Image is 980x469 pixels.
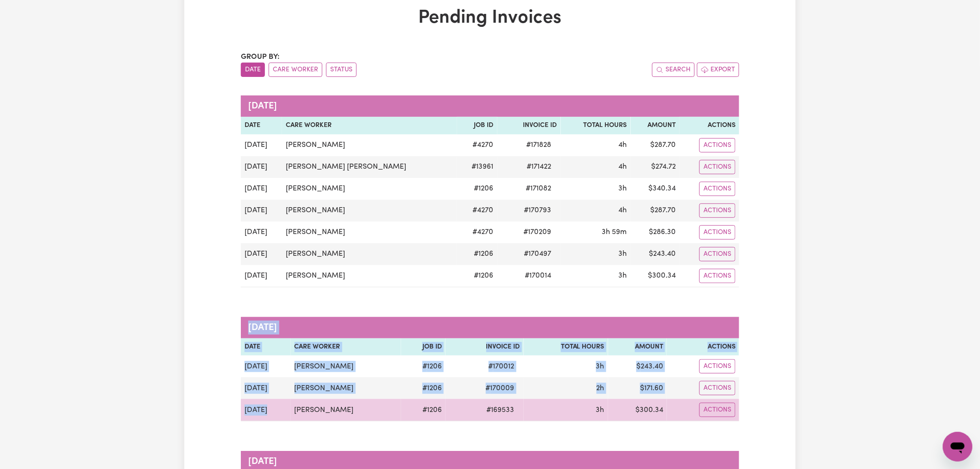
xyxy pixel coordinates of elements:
td: [DATE] [241,178,282,200]
span: 3 hours [619,250,627,258]
td: $ 287.70 [631,200,680,222]
td: [DATE] [241,355,291,377]
td: [DATE] [241,377,291,399]
span: # 171082 [521,183,557,194]
td: [PERSON_NAME] [282,200,457,222]
td: # 4270 [457,200,497,222]
td: [DATE] [241,156,282,178]
button: Actions [699,203,735,218]
span: 3 hours [619,185,627,192]
caption: [DATE] [241,317,739,338]
button: Actions [699,247,735,261]
span: # 171828 [521,139,557,151]
button: Actions [699,269,735,283]
td: [PERSON_NAME] [PERSON_NAME] [282,156,457,178]
span: # 170497 [519,248,557,260]
td: [DATE] [241,265,282,287]
th: Amount [631,117,680,134]
td: [PERSON_NAME] [282,134,457,156]
span: 4 hours [619,163,627,171]
th: Invoice ID [446,338,524,356]
th: Job ID [457,117,497,134]
span: 3 hours 59 minutes [602,228,627,236]
button: Actions [699,160,735,174]
th: Actions [667,338,739,356]
span: 2 hours [597,385,604,392]
span: # 170014 [520,270,557,281]
span: Group by: [241,53,280,61]
th: Care Worker [282,117,457,134]
td: # 1206 [401,377,446,399]
button: Actions [699,403,735,417]
span: # 169533 [481,405,520,416]
td: $ 300.34 [631,265,680,287]
td: [DATE] [241,134,282,156]
caption: [DATE] [241,95,739,117]
td: [PERSON_NAME] [282,243,457,265]
span: # 170009 [480,383,520,394]
span: 3 hours [596,406,604,414]
td: # 13961 [457,156,497,178]
th: Total Hours [561,117,631,134]
td: # 4270 [457,222,497,243]
td: $ 171.60 [608,377,667,399]
th: Date [241,117,282,134]
button: Actions [699,182,735,196]
span: # 170012 [483,361,520,372]
th: Invoice ID [497,117,561,134]
td: # 1206 [401,399,446,421]
td: [DATE] [241,222,282,243]
th: Amount [608,338,667,356]
button: Actions [699,359,735,374]
button: Export [697,63,739,77]
td: $ 243.40 [631,243,680,265]
td: $ 287.70 [631,134,680,156]
td: [PERSON_NAME] [291,355,401,377]
button: sort invoices by care worker [269,63,322,77]
td: [PERSON_NAME] [282,222,457,243]
td: [DATE] [241,200,282,222]
span: 4 hours [619,141,627,149]
h1: Pending Invoices [241,7,739,29]
th: Total Hours [524,338,608,356]
td: [DATE] [241,399,291,421]
td: # 1206 [457,178,497,200]
button: Actions [699,138,735,152]
button: sort invoices by paid status [326,63,357,77]
td: # 1206 [457,243,497,265]
td: $ 274.72 [631,156,680,178]
span: # 171422 [521,161,557,172]
button: Actions [699,225,735,240]
button: Search [652,63,695,77]
th: Actions [679,117,739,134]
td: [PERSON_NAME] [291,377,401,399]
td: $ 243.40 [608,355,667,377]
td: $ 300.34 [608,399,667,421]
button: Actions [699,381,735,395]
span: 3 hours [619,272,627,279]
td: # 4270 [457,134,497,156]
td: [PERSON_NAME] [282,265,457,287]
span: 4 hours [619,207,627,214]
th: Care Worker [291,338,401,356]
td: $ 286.30 [631,222,680,243]
span: # 170209 [518,227,557,238]
span: 3 hours [596,363,604,370]
td: [PERSON_NAME] [291,399,401,421]
th: Date [241,338,291,356]
span: # 170793 [519,205,557,216]
td: [PERSON_NAME] [282,178,457,200]
iframe: Button to launch messaging window [943,432,973,462]
td: # 1206 [401,355,446,377]
th: Job ID [401,338,446,356]
td: # 1206 [457,265,497,287]
td: $ 340.34 [631,178,680,200]
td: [DATE] [241,243,282,265]
button: sort invoices by date [241,63,265,77]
